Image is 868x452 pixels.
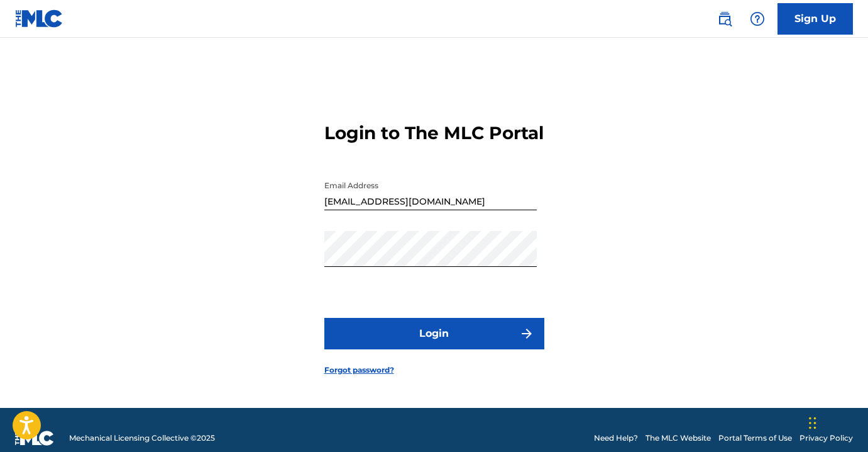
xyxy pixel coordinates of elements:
[646,432,711,444] a: The MLC Website
[712,6,737,31] a: Public Search
[324,364,394,376] a: Forgot password?
[745,6,770,31] div: Help
[15,431,54,446] img: logo
[805,392,868,452] iframe: Chat Widget
[717,11,732,26] img: search
[809,404,816,442] div: Drag
[519,326,534,341] img: f7272a7cc735f4ea7f67.svg
[799,432,853,444] a: Privacy Policy
[777,3,853,35] a: Sign Up
[324,122,544,144] h3: Login to The MLC Portal
[750,11,765,26] img: help
[718,432,792,444] a: Portal Terms of Use
[324,318,544,349] button: Login
[15,9,63,28] img: MLC Logo
[594,432,638,444] a: Need Help?
[69,432,215,444] span: Mechanical Licensing Collective © 2025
